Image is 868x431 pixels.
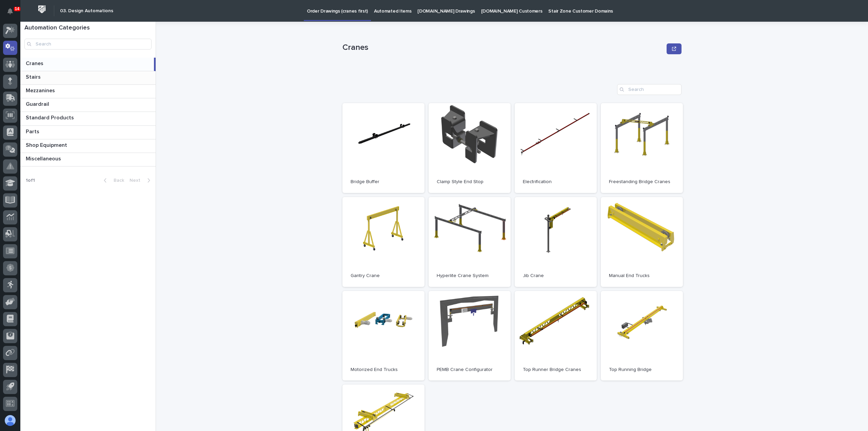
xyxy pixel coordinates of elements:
a: Bridge Buffer [342,103,425,193]
p: Standard Products [26,113,75,121]
h1: Automation Categories [24,24,152,32]
p: Freestanding Bridge Cranes [609,179,675,185]
p: Jib Crane [523,273,589,279]
span: Back [110,178,124,183]
a: Standard ProductsStandard Products [20,112,156,125]
button: users-avatar [3,413,17,428]
a: Clamp Style End Stop [429,103,511,193]
a: CranesCranes [20,58,156,71]
a: StairsStairs [20,71,156,85]
a: Manual End Trucks [601,197,683,287]
a: Electrification [515,103,597,193]
p: Guardrail [26,100,51,107]
a: Top Running Bridge [601,291,683,381]
p: 14 [15,6,19,11]
p: Shop Equipment [26,141,68,149]
img: Workspace Logo [36,3,48,16]
p: Top Runner Bridge Cranes [523,367,589,373]
a: Top Runner Bridge Cranes [515,291,597,381]
p: Hyperlite Crane System [437,273,502,279]
a: MezzaninesMezzanines [20,85,156,98]
p: Clamp Style End Stop [437,179,502,185]
a: Freestanding Bridge Cranes [601,103,683,193]
h2: 03. Design Automations [60,8,113,14]
p: Cranes [26,59,45,67]
p: 1 of 1 [20,172,40,189]
div: Notifications14 [8,8,17,19]
a: MiscellaneousMiscellaneous [20,153,156,166]
p: PEMB Crane Configurator [437,367,502,373]
a: Jib Crane [515,197,597,287]
button: Notifications [3,4,17,18]
a: Motorized End Trucks [342,291,425,381]
p: Top Running Bridge [609,367,675,373]
p: Electrification [523,179,589,185]
a: PEMB Crane Configurator [429,291,511,381]
a: GuardrailGuardrail [20,98,156,112]
a: Hyperlite Crane System [429,197,511,287]
p: Gantry Crane [351,273,416,279]
a: Gantry Crane [342,197,425,287]
a: Shop EquipmentShop Equipment [20,139,156,153]
p: Bridge Buffer [351,179,416,185]
p: Cranes [342,43,664,53]
a: PartsParts [20,126,156,139]
button: Back [98,177,127,183]
p: Parts [26,127,41,135]
p: Motorized End Trucks [351,367,416,373]
button: Next [127,177,156,183]
p: Mezzanines [26,86,56,94]
input: Search [617,84,682,95]
p: Manual End Trucks [609,273,675,279]
p: Stairs [26,73,42,80]
span: Next [130,178,144,183]
p: Miscellaneous [26,154,62,162]
input: Search [24,39,152,50]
